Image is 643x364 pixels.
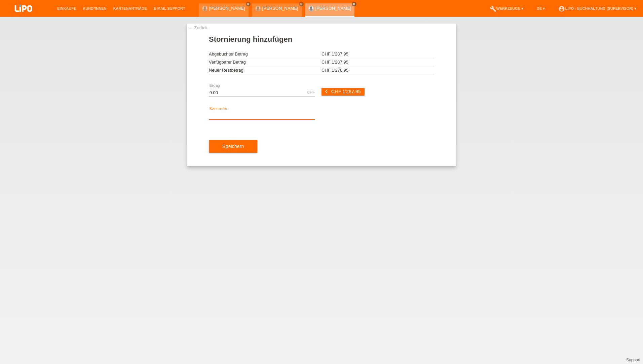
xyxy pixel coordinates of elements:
[79,6,110,10] a: Kund*innen
[626,358,640,362] a: Support
[189,25,207,30] a: ← Zurück
[555,6,640,10] a: account_circleLIPO - Buchhaltung (Supervisor) ▾
[300,2,303,6] i: close
[315,6,351,11] a: [PERSON_NAME]
[321,88,365,96] button: arrow_back_ios CHF 1'287.95
[110,6,150,10] a: Kartenanträge
[325,89,330,94] i: arrow_back_ios
[321,60,348,65] span: CHF 1'287.95
[247,2,250,6] i: close
[7,14,40,19] a: LIPO pay
[533,6,548,10] a: DE ▾
[299,2,304,6] a: close
[321,51,348,57] span: CHF 1'287.95
[486,6,527,10] a: buildWerkzeuge ▾
[209,6,245,11] a: [PERSON_NAME]
[209,35,434,43] h1: Stornierung hinzufügen
[209,58,321,66] td: Verfügbarer Betrag
[222,144,244,149] span: Speichern
[209,50,321,58] td: Abgebuchter Betrag
[307,90,315,94] div: CHF
[209,140,257,153] button: Speichern
[352,2,356,6] a: close
[352,2,356,6] i: close
[209,66,321,74] td: Neuer Restbetrag
[246,2,251,6] a: close
[321,68,348,73] span: CHF 1’278.95
[54,6,79,10] a: Einkäufe
[558,5,565,12] i: account_circle
[490,5,496,12] i: build
[262,6,298,11] a: [PERSON_NAME]
[331,89,361,94] span: CHF 1'287.95
[150,6,189,10] a: E-Mail Support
